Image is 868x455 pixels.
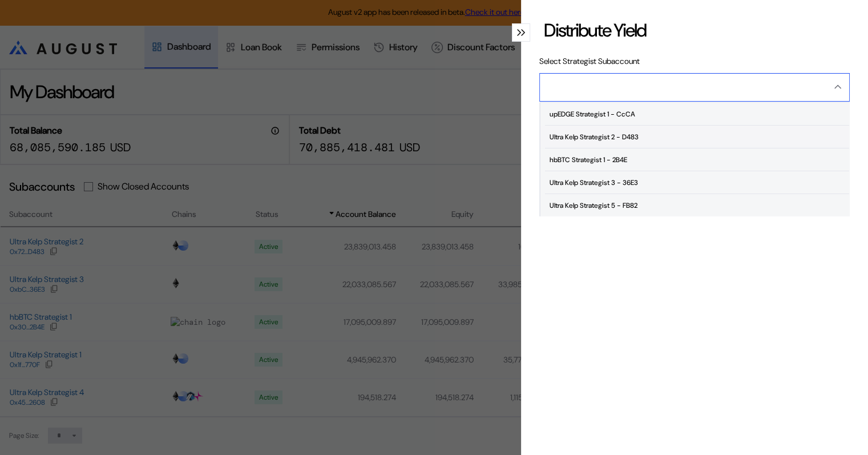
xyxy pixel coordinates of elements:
[550,156,627,164] div: hbBTC Strategist 1 - 2B4E
[540,126,849,148] button: Ultra Kelp Strategist 2 - D483
[540,194,849,217] button: Ultra Kelp Strategist 5 - FB82
[540,171,849,194] button: Ultra Kelp Strategist 3 - 36E3
[550,133,639,141] div: Ultra Kelp Strategist 2 - D483
[550,202,637,210] div: Ultra Kelp Strategist 5 - FB82
[540,103,849,126] button: upEDGE Strategist 1 - CcCA
[539,56,850,66] div: Select Strategist Subaccount
[540,148,849,171] button: hbBTC Strategist 1 - 2B4E
[544,18,646,42] div: Distribute Yield
[550,179,638,187] div: Ultra Kelp Strategist 3 - 36E3
[539,73,850,102] button: Close menu
[550,110,635,118] div: upEDGE Strategist 1 - CcCA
